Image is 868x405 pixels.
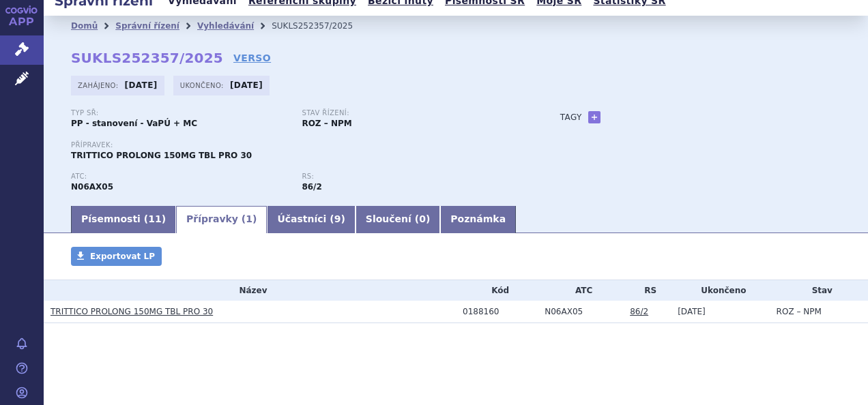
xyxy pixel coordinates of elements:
[440,206,516,233] a: Poznámka
[71,172,288,181] p: ATC:
[71,182,113,192] strong: TRAZODON
[463,307,538,316] div: 0188160
[456,280,538,301] th: Kód
[44,280,456,301] th: Název
[71,141,533,149] p: Přípravek:
[302,109,519,117] p: Stav řízení:
[770,301,868,323] td: ROZ – NPM
[630,307,648,316] a: 86/2
[538,280,623,301] th: ATC
[671,280,769,301] th: Ukončeno
[302,182,321,192] strong: antidepresiva, selektivní inhibitory reuptake monoaminů působící na jeden transmiterový systém (S...
[246,213,252,224] span: 1
[71,50,223,66] strong: SUKLS252357/2025
[419,213,426,224] span: 0
[71,247,162,266] a: Exportovat LP
[197,21,254,31] a: Vyhledávání
[71,119,197,128] strong: PP - stanovení - VaPÚ + MC
[334,213,341,224] span: 9
[770,280,868,301] th: Stav
[588,111,601,123] a: +
[125,80,158,90] strong: [DATE]
[233,51,271,65] a: VERSO
[538,301,623,323] td: TRAZODON
[356,206,440,233] a: Sloučení (0)
[272,16,371,36] li: SUKLS252357/2025
[50,307,213,316] a: TRITTICO PROLONG 150MG TBL PRO 30
[230,80,263,90] strong: [DATE]
[678,307,706,316] span: [DATE]
[623,280,671,301] th: RS
[78,80,121,91] span: Zahájeno:
[176,206,267,233] a: Přípravky (1)
[115,21,179,31] a: Správní řízení
[560,109,582,125] h3: Tagy
[71,109,288,117] p: Typ SŘ:
[302,119,351,128] strong: ROZ – NPM
[148,213,161,224] span: 11
[71,21,98,31] a: Domů
[71,151,252,160] span: TRITTICO PROLONG 150MG TBL PRO 30
[90,252,155,261] span: Exportovat LP
[71,206,176,233] a: Písemnosti (11)
[267,206,355,233] a: Účastníci (9)
[180,80,227,91] span: Ukončeno:
[302,172,519,181] p: RS:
